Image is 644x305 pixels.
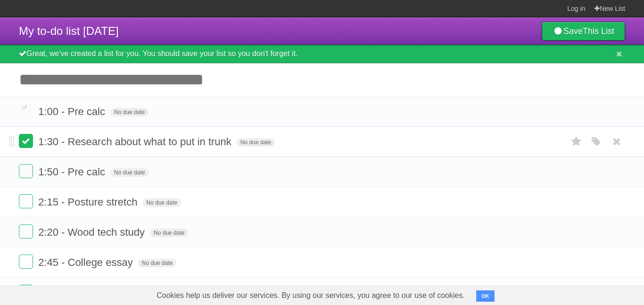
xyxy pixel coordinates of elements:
span: No due date [110,168,149,177]
span: 2:15 - Posture stretch [38,196,140,208]
label: Done [19,104,33,118]
label: Done [19,164,33,178]
span: 2:20 - Wood tech study [38,226,147,238]
span: 1:50 - Pre calc [38,166,107,178]
label: Done [19,285,33,299]
span: No due date [110,108,149,116]
label: Done [19,194,33,208]
button: OK [476,290,495,302]
span: My to-do list [DATE] [19,25,119,37]
span: 2:45 - College essay [38,256,135,268]
label: Star task [568,134,586,149]
a: SaveThis List [542,22,625,41]
span: 1:00 - Pre calc [38,106,107,117]
span: 1:30 - Research about what to put in trunk [38,136,234,148]
span: No due date [143,198,181,207]
label: Done [19,224,33,239]
span: No due date [237,138,275,147]
span: Cookies help us deliver our services. By using our services, you agree to our use of cookies. [147,286,474,305]
label: Done [19,134,33,148]
span: No due date [150,229,188,237]
span: No due date [138,259,176,267]
b: This List [583,26,614,36]
label: Done [19,255,33,269]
